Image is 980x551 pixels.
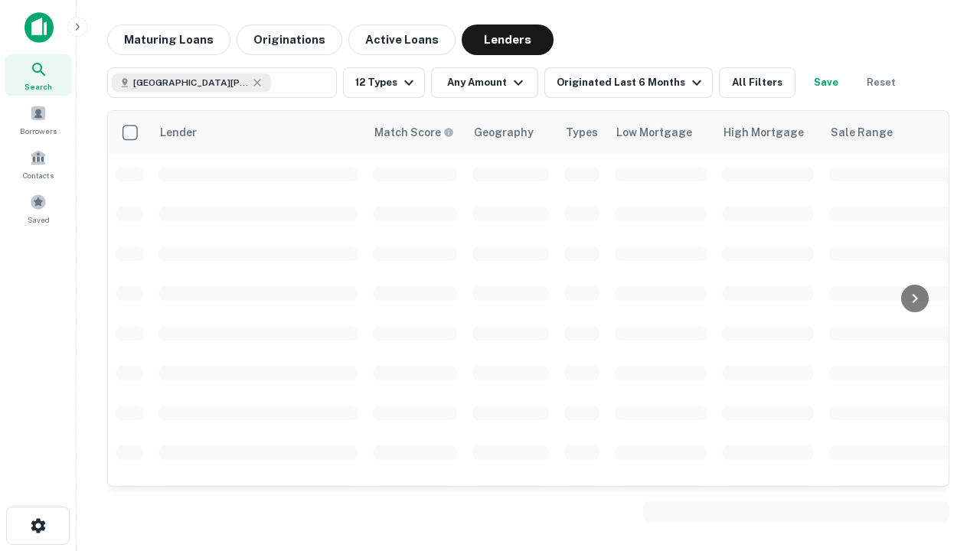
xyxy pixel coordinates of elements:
th: Low Mortgage [607,111,714,154]
th: Capitalize uses an advanced AI algorithm to match your search with the best lender. The match sco... [365,111,465,154]
div: Originated Last 6 Months [557,73,706,92]
button: Lenders [462,24,554,55]
button: Active Loans [348,24,456,55]
img: capitalize-icon.png [24,12,54,43]
span: Search [24,80,52,93]
th: Lender [151,111,365,154]
button: Originations [237,24,342,55]
button: Maturing Loans [107,24,230,55]
button: 12 Types [343,67,425,98]
div: Capitalize uses an advanced AI algorithm to match your search with the best lender. The match sco... [374,124,454,141]
button: All Filters [719,67,795,98]
a: Saved [5,187,72,229]
div: Lender [160,123,197,142]
iframe: Chat Widget [903,380,980,453]
button: Any Amount [431,67,538,98]
a: Borrowers [5,99,72,140]
th: High Mortgage [714,111,822,154]
span: [GEOGRAPHIC_DATA][PERSON_NAME], [GEOGRAPHIC_DATA], [GEOGRAPHIC_DATA] [133,76,248,90]
th: Sale Range [822,111,959,154]
div: Geography [474,123,534,142]
span: Borrowers [20,125,57,137]
button: Originated Last 6 Months [544,67,713,98]
div: Low Mortgage [616,123,692,142]
div: High Mortgage [724,123,804,142]
a: Contacts [5,143,72,184]
div: Types [566,123,598,142]
a: Search [5,54,72,96]
span: Contacts [23,169,54,181]
button: Save your search to get updates of matches that match your search criteria. [802,67,851,98]
h6: Match Score [374,124,451,141]
button: Reset [857,67,906,98]
th: Geography [465,111,557,154]
div: Sale Range [831,123,893,142]
th: Types [557,111,607,154]
span: Saved [28,214,50,226]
